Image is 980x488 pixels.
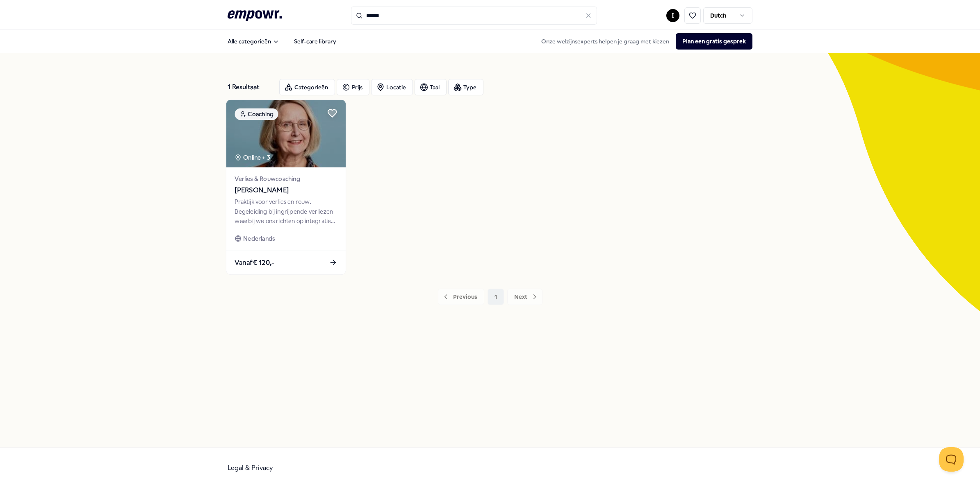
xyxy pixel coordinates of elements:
[371,79,413,95] button: Locatie
[235,185,337,196] span: [PERSON_NAME]
[235,174,337,183] span: Verlies & Rouwcoaching
[221,33,286,50] button: Alle categorieën
[279,79,335,95] button: Categorieën
[226,100,346,167] img: package image
[415,79,447,95] button: Taal
[666,9,679,22] button: I
[228,464,273,472] a: Legal & Privacy
[221,33,343,50] nav: Main
[939,447,964,472] iframe: Help Scout Beacon - Open
[235,257,274,268] span: Vanaf € 120,-
[535,33,752,50] div: Onze welzijnsexperts helpen je graag met kiezen
[235,153,270,162] div: Online + 3
[351,7,597,25] input: Search for products, categories or subcategories
[243,234,275,243] span: Nederlands
[676,33,752,50] button: Plan een gratis gesprek
[235,108,278,120] div: Coaching
[235,197,337,226] div: Praktijk voor verlies en rouw. Begeleiding bij ingrijpende verliezen waarbij we ons richten op in...
[337,79,369,95] button: Prijs
[228,79,273,95] div: 1 Resultaat
[287,33,343,50] a: Self-care library
[226,99,346,275] a: package imageCoachingOnline + 3Verlies & Rouwcoaching[PERSON_NAME]Praktijk voor verlies en rouw. ...
[448,79,483,95] button: Type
